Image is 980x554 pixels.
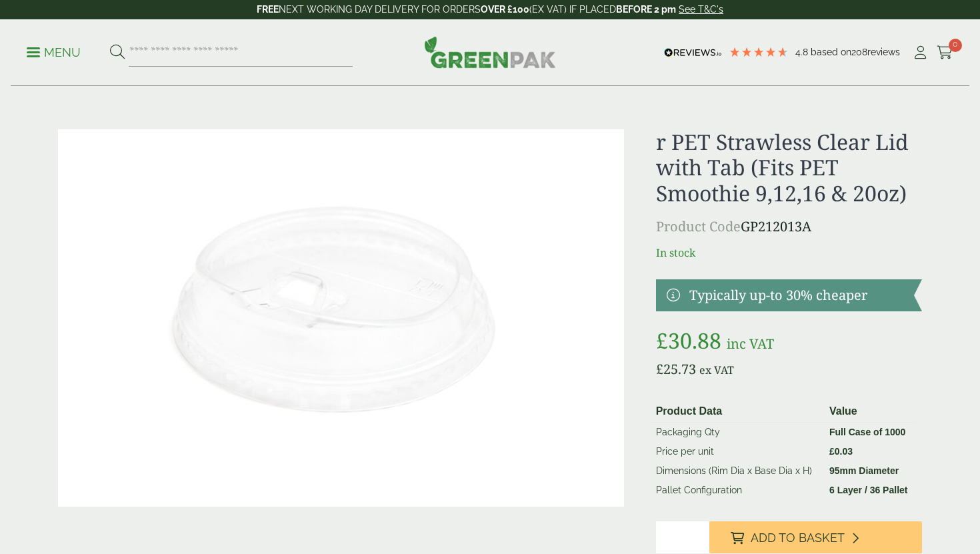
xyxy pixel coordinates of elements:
[699,363,734,377] span: ex VAT
[27,45,81,61] p: Menu
[656,217,922,237] p: GP212013A
[257,4,279,15] strong: FREE
[424,36,556,68] img: GreenPak Supplies
[656,360,696,378] bdi: 25.73
[829,465,899,476] strong: 95mm Diameter
[656,360,663,378] span: £
[912,46,929,59] i: My Account
[656,326,668,355] span: £
[651,461,824,481] td: Dimensions (Rim Dia x Base Dia x H)
[829,485,908,495] strong: 6 Layer / 36 Pallet
[651,423,824,443] td: Packaging Qty
[829,446,853,457] bdi: 0.03
[651,401,824,423] th: Product Data
[937,46,953,59] i: Cart
[829,427,905,437] strong: Full Case of 1000
[651,442,824,461] td: Price per unit
[709,521,922,553] button: Add to Basket
[727,335,774,353] span: inc VAT
[656,326,721,355] bdi: 30.88
[729,46,789,58] div: 4.79 Stars
[656,129,922,206] h1: r PET Strawless Clear Lid with Tab (Fits PET Smoothie 9,12,16 & 20oz)
[656,245,922,261] p: In stock
[851,47,867,57] span: 208
[616,4,676,15] strong: BEFORE 2 pm
[481,4,529,15] strong: OVER £100
[949,39,962,52] span: 0
[811,47,851,57] span: Based on
[824,401,917,423] th: Value
[751,531,845,545] span: Add to Basket
[679,4,723,15] a: See T&C's
[58,129,624,507] img: 213013A PET Strawless Clear Lid
[867,47,900,57] span: reviews
[656,217,741,235] span: Product Code
[664,48,722,57] img: REVIEWS.io
[829,446,835,457] span: £
[651,481,824,500] td: Pallet Configuration
[937,43,953,63] a: 0
[27,45,81,58] a: Menu
[795,47,811,57] span: 4.8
